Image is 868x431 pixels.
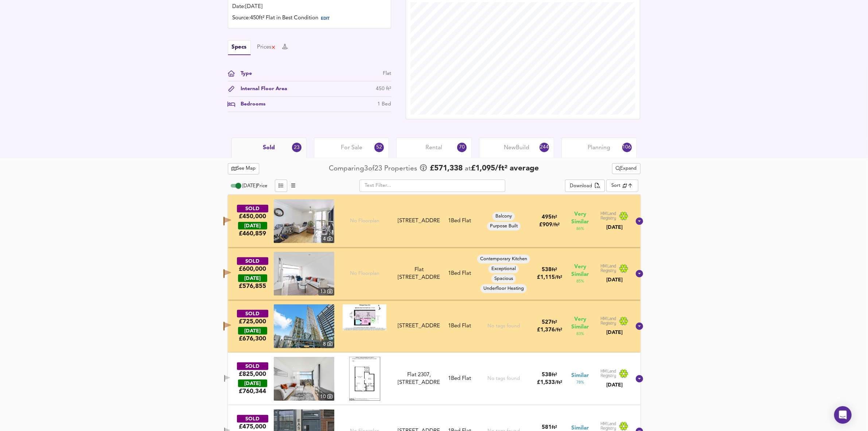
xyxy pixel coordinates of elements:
[552,215,557,220] span: ft²
[600,329,629,336] div: [DATE]
[576,331,584,337] span: 83 %
[395,371,443,387] div: Flat 2307, 2 Principal Place, EC2A 2FE
[383,70,391,77] div: Flat
[542,425,552,430] span: 581
[600,276,629,284] div: [DATE]
[237,310,268,318] div: SOLD
[321,17,330,21] span: EDIT
[572,211,589,226] span: Very Similar
[398,217,440,225] div: [STREET_ADDRESS]
[376,85,391,93] div: 450 ft²
[233,3,386,11] div: Date: [DATE]
[274,199,334,243] img: property thumbnail
[341,144,362,152] span: For Sale
[321,340,334,348] div: 8
[398,266,440,282] div: Flat [STREET_ADDRESS]
[465,165,471,172] span: at
[350,218,379,224] span: No Floorplan
[238,380,267,387] div: [DATE]
[555,380,562,385] span: / ft²
[570,182,592,191] div: Download
[274,304,334,348] a: property thumbnail 8
[359,180,505,192] input: Text Filter...
[257,43,276,51] button: Prices
[504,144,529,152] span: New Build
[600,422,629,431] img: Land Registry
[239,212,266,220] div: £450,000
[318,288,334,296] div: 13
[489,266,519,272] span: Exceptional
[491,276,516,282] span: Spacious
[377,100,391,108] div: 1 Bed
[616,165,637,173] span: Expand
[540,143,549,152] div: 244
[239,423,266,431] div: £475,000
[228,353,641,405] div: SOLD£825,000 [DATE]£760,344property thumbnail 10 FloorplanFlat 2307, [STREET_ADDRESS]1Bed FlatNo ...
[274,304,334,348] img: property thumbnail
[542,372,552,378] span: 538
[600,211,629,221] img: Land Registry
[480,284,527,293] div: Underfloor Heating
[552,425,557,430] span: ft²
[292,143,301,152] div: 23
[635,374,644,383] svg: Show Details
[349,357,380,401] img: Floorplan
[343,304,386,330] img: Floorplan
[555,328,562,332] span: / ft²
[612,163,641,174] div: split button
[537,275,562,280] span: £ 1,115
[228,195,641,247] div: SOLD£450,000 [DATE]£460,859property thumbnail 4 No Floorplan[STREET_ADDRESS]1Bed FlatBalconyPurpo...
[228,300,641,353] div: SOLD£725,000 [DATE]£676,300property thumbnail 8 Floorplan[STREET_ADDRESS]1Bed FlatNo tags found52...
[235,70,252,77] div: Type
[600,316,629,326] img: Land Registry
[239,318,266,326] div: £725,000
[395,322,443,330] div: Flat 906, 2 Principal Place, EC2A 2FB
[426,144,443,152] span: Rental
[588,144,610,152] span: Planning
[237,415,268,423] div: SOLD
[448,270,471,277] div: 1 Bed Flat
[489,265,519,273] div: Exceptional
[572,372,589,380] span: Similar
[493,213,515,220] span: Balcony
[491,274,516,283] div: Spacious
[600,381,629,389] div: [DATE]
[318,393,334,401] div: 10
[233,14,386,24] div: Source: 450ft² Flat in Best Condition
[542,320,552,325] span: 527
[239,230,266,238] span: £ 460,859
[398,371,440,387] div: Flat 2307, [STREET_ADDRESS]
[239,265,266,273] div: £600,000
[274,357,334,401] img: property thumbnail
[635,269,644,278] svg: Show Details
[565,180,605,192] button: Download
[537,380,562,385] span: £ 1,533
[239,335,266,343] span: £ 676,300
[600,224,629,231] div: [DATE]
[448,217,471,225] div: 1 Bed Flat
[635,322,644,331] svg: Show Details
[235,85,288,93] div: Internal Floor Area
[552,223,560,227] span: / ft²
[238,327,267,335] div: [DATE]
[237,257,268,265] div: SOLD
[237,205,268,212] div: SOLD
[239,282,266,290] span: £ 576,855
[235,100,266,108] div: Bedrooms
[622,143,632,152] div: 106
[228,40,251,55] button: Specs
[448,322,471,330] div: 1 Bed Flat
[477,256,530,262] span: Contemporary Kitchen
[238,222,267,230] div: [DATE]
[243,184,268,188] span: [DATE] Price
[542,267,552,273] span: 538
[487,375,520,382] div: No tags found
[555,275,562,280] span: / ft²
[457,143,467,152] div: 70
[552,373,557,377] span: ft²
[834,406,852,424] div: Open Intercom Messenger
[572,263,589,278] span: Very Similar
[274,357,334,401] a: property thumbnail 10
[238,274,267,282] div: [DATE]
